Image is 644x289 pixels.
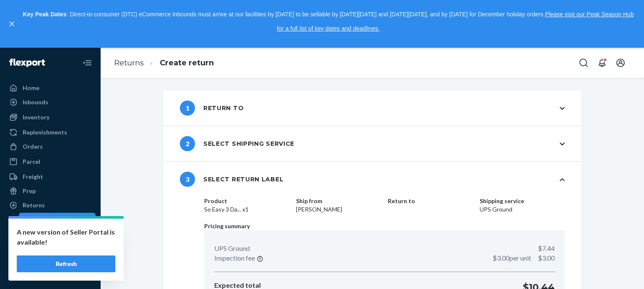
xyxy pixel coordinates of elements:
dt: Product [204,197,289,205]
img: Flexport logo [9,59,45,67]
div: Returns [23,201,45,209]
p: Pricing summary [204,222,565,230]
a: Create return [160,58,214,67]
div: Return to [180,101,244,116]
dt: Shipping service [480,197,565,205]
div: Freight [23,173,43,181]
strong: Key Peak Dates [23,11,66,18]
a: Returns [114,58,144,67]
div: Parcel [23,157,40,166]
button: Close Navigation [79,54,96,71]
dd: UPS Ground [480,205,565,214]
div: Home [23,84,39,92]
a: Inventory [5,111,96,124]
a: Replenishments [5,126,96,139]
dt: Ship from [296,197,381,205]
span: 1 [180,101,195,116]
ol: breadcrumbs [107,51,221,75]
a: Home [5,81,96,95]
div: Replenishments [23,128,67,137]
p: UPS Ground [214,244,250,253]
p: : Direct-to-consumer (DTC) eCommerce inbounds must arrive at our facilities by [DATE] to be sella... [20,8,636,36]
span: 2 [180,136,195,151]
a: Returns [5,199,96,212]
dt: Return to [388,197,473,205]
p: Inspection fee [214,253,255,263]
a: Inbounds [5,95,96,109]
a: Prep [5,184,96,198]
p: $3.00 [493,253,555,263]
span: $3.00 per unit [493,254,531,262]
a: Parcel [5,155,96,168]
div: All Returns [23,215,54,224]
p: A new version of Seller Portal is available! [17,227,115,247]
dd: So Easy 3 Da... x1 [204,205,289,214]
a: Orders [5,140,96,153]
a: Reporting [5,255,96,269]
div: Select return label [180,172,283,187]
span: 3 [180,172,195,187]
button: Open notifications [594,54,610,71]
a: Billing [5,271,96,284]
a: Please visit our Peak Season Hub for a full list of key dates and deadlines. [277,11,634,32]
a: All Returns [19,213,96,226]
a: Freight [5,170,96,183]
div: Inbounds [23,98,48,106]
button: Refresh [17,255,115,272]
div: Inventory [23,113,49,121]
div: Orders [23,142,43,151]
button: Open Search Box [575,54,592,71]
button: Open account menu [612,54,629,71]
dd: [PERSON_NAME] [296,205,381,214]
div: Prep [23,187,36,195]
div: Select shipping service [180,136,294,151]
p: $7.44 [538,244,555,253]
button: close, [8,20,16,28]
